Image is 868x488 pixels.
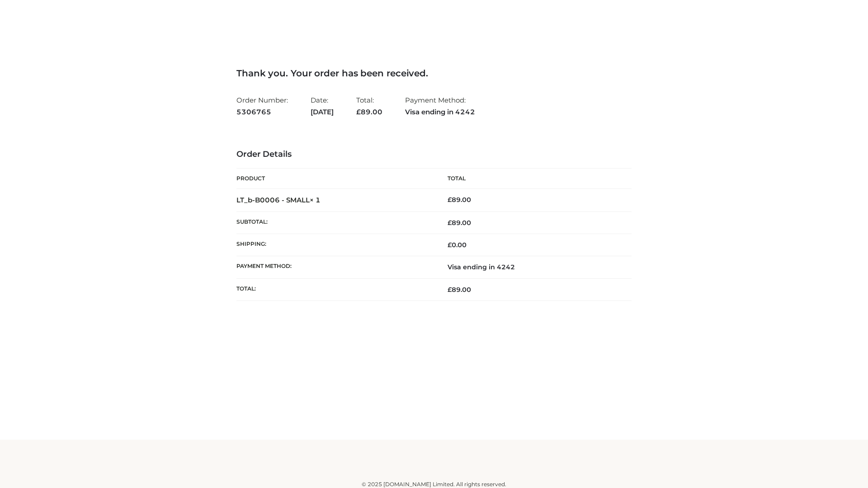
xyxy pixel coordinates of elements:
strong: Visa ending in 4242 [405,106,475,118]
li: Total: [356,92,382,120]
span: £ [448,219,452,227]
bdi: 89.00 [448,196,471,204]
span: 89.00 [448,219,471,227]
strong: LT_b-B0006 - SMALL [236,196,321,204]
th: Shipping: [236,234,434,256]
span: 89.00 [356,108,382,116]
strong: [DATE] [311,106,334,118]
th: Payment method: [236,256,434,278]
th: Total: [236,278,434,300]
th: Total [434,169,632,189]
span: £ [448,241,452,249]
li: Payment Method: [405,92,475,120]
strong: × 1 [310,196,321,204]
li: Date: [311,92,334,120]
span: £ [356,108,361,116]
span: £ [448,196,452,204]
strong: 5306765 [236,106,288,118]
h3: Order Details [236,150,632,160]
li: Order Number: [236,92,288,120]
th: Subtotal: [236,211,434,234]
span: £ [448,286,452,294]
td: Visa ending in 4242 [434,256,632,278]
h3: Thank you. Your order has been received. [236,68,632,79]
span: 89.00 [448,286,471,294]
bdi: 0.00 [448,241,467,249]
th: Product [236,169,434,189]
